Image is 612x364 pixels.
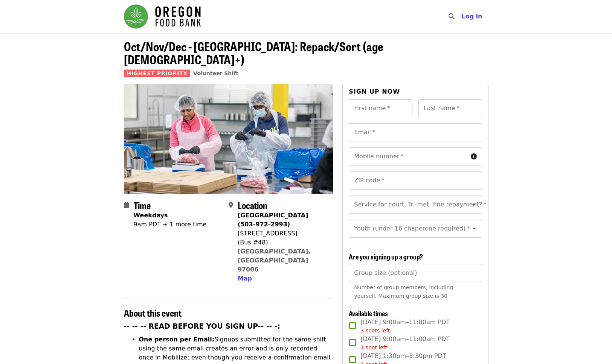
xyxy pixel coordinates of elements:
i: search icon [449,13,455,20]
span: [DATE] 9:00am–11:00am PDT [360,335,450,352]
span: [DATE] 9:00am–11:00am PDT [360,318,450,335]
i: map-marker-alt icon [229,202,233,209]
button: Open [469,223,479,234]
input: Mobile number [349,147,467,165]
span: Oct/Nov/Dec - [GEOGRAPHIC_DATA]: Repack/Sort (age [DEMOGRAPHIC_DATA]+) [124,37,383,68]
span: 1 spot left [360,344,387,350]
span: Location [238,199,267,212]
button: Map [238,274,252,283]
span: About this event [124,306,182,319]
div: 9am PDT + 1 more time [134,220,207,229]
span: Time [134,199,151,212]
input: Email [349,123,482,141]
span: Log in [461,13,482,20]
img: Oct/Nov/Dec - Beaverton: Repack/Sort (age 10+) organized by Oregon Food Bank [124,84,333,193]
button: Open [469,199,479,210]
span: Highest Priority [124,70,191,77]
input: Search [459,8,465,26]
input: ZIP code [349,171,482,190]
img: Oregon Food Bank - Home [124,5,201,29]
input: First name [349,99,412,117]
strong: One person per Email: [139,336,215,343]
div: [STREET_ADDRESS] [238,229,327,238]
span: Sign up now [349,88,400,95]
span: Number of group members, including yourself. Maximum group size is 30 [354,284,453,299]
span: Are you signing up a group? [349,252,423,261]
a: Volunteer Shift [193,70,238,76]
span: Map [238,275,252,282]
span: Available times [349,308,388,318]
strong: [GEOGRAPHIC_DATA] (503-972-2993) [238,212,308,228]
input: [object Object] [349,264,482,282]
a: [GEOGRAPHIC_DATA], [GEOGRAPHIC_DATA] 97006 [238,248,311,273]
input: Last name [418,99,482,117]
div: (Bus #48) [238,238,327,247]
i: calendar icon [124,202,129,209]
strong: Weekdays [134,212,168,219]
span: 3 spots left [360,328,390,334]
button: Log in [455,9,488,24]
strong: -- -- -- READ BEFORE YOU SIGN UP-- -- -: [124,322,281,330]
i: circle-info icon [471,153,477,160]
